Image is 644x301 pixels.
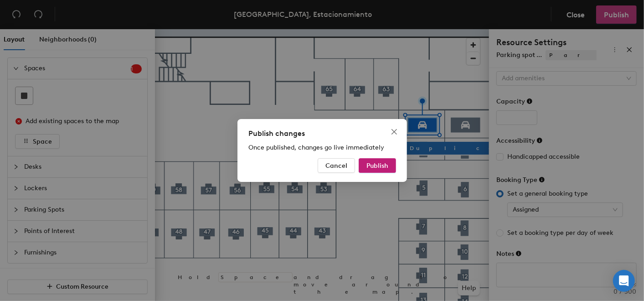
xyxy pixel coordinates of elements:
[248,128,396,139] div: Publish changes
[248,144,384,151] span: Once published, changes go live immediately
[325,162,347,170] span: Cancel
[391,128,398,135] span: close
[359,158,396,173] button: Publish
[613,270,635,292] div: Open Intercom Messenger
[387,125,402,139] button: Close
[318,158,355,173] button: Cancel
[387,128,402,135] span: Close
[366,162,388,170] span: Publish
